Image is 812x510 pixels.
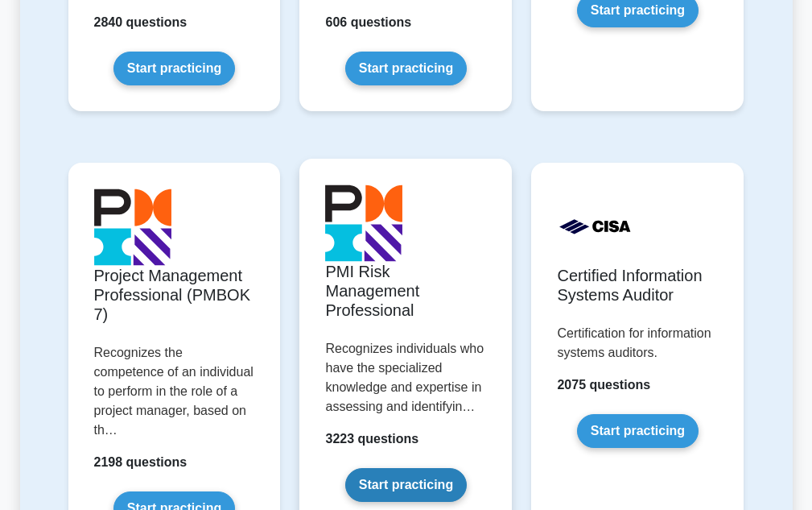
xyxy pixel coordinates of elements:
a: Start practicing [577,414,699,448]
a: Start practicing [345,52,467,85]
a: Start practicing [113,52,235,85]
a: Start practicing [345,468,467,502]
